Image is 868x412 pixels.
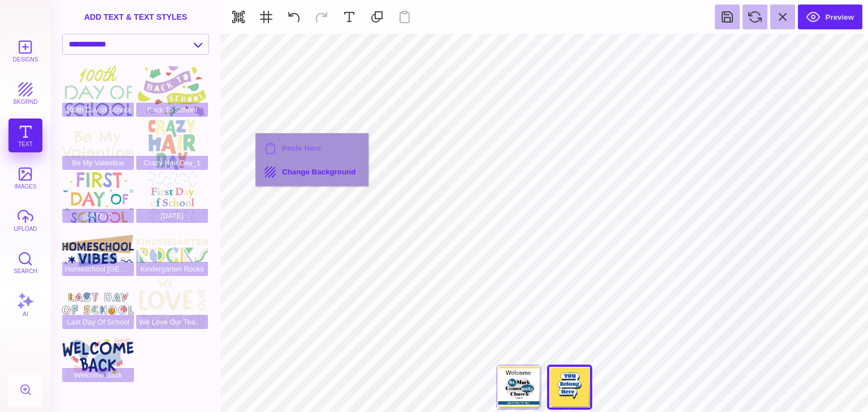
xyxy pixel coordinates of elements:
span: Be My Valentine [62,156,134,170]
button: images [8,161,42,195]
button: Preview [798,5,862,29]
span: Crazy Hair Day_1 [136,156,208,170]
button: upload [8,203,42,237]
span: Homeschool [GEOGRAPHIC_DATA] [62,262,134,276]
button: Search [8,246,42,279]
span: [DATE] [136,209,208,223]
span: Back To School [136,103,208,117]
button: Change Background [258,160,366,183]
span: We Love Our Teacher [136,315,208,329]
span: [DATE] 2 [62,209,134,223]
button: AI [8,288,42,322]
button: Designs [8,34,42,68]
button: bkgrnd [8,76,42,110]
span: 100th Day of School [62,103,134,117]
span: Last Day Of School [62,315,134,329]
span: Welcome Back [62,368,134,382]
span: Kindergarten Rocks [136,262,208,276]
